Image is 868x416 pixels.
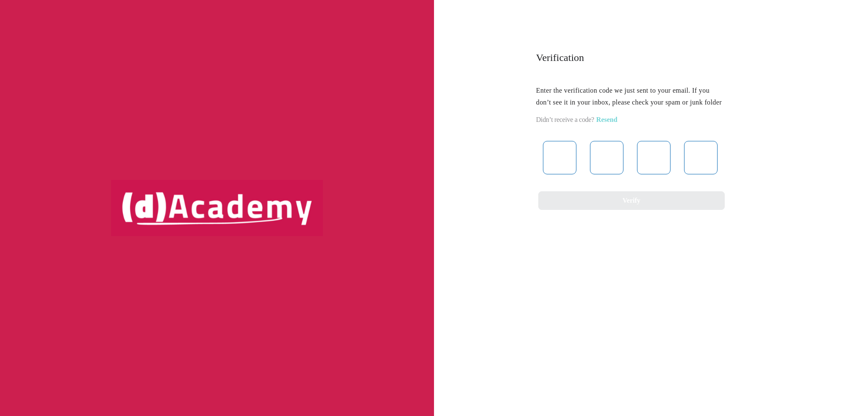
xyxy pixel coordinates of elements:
[596,115,618,124] button: Resend
[111,180,323,236] img: logo
[623,195,640,207] div: Verify
[538,191,725,210] button: Verify
[536,51,723,65] h3: Verification
[536,115,594,124] label: Didn’t receive a code?
[536,87,722,106] span: Enter the verification code we just sent to your email. If you don’t see it in your inbox, please...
